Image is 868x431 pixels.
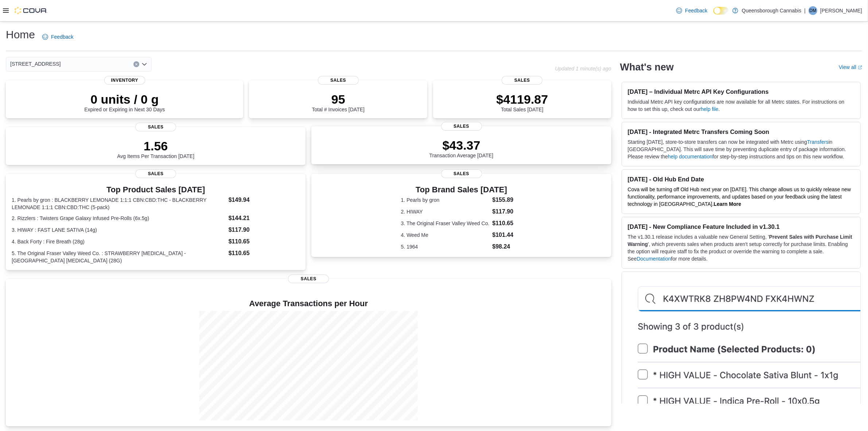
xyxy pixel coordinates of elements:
a: View allExternal link [839,64,862,70]
p: Starting [DATE], store-to-store transfers can now be integrated with Metrc using in [GEOGRAPHIC_D... [628,138,855,160]
dt: 2. Rizzlers : Twisters Grape Galaxy Infused Pre-Rolls (6x.5g) [12,215,226,222]
h1: Home [6,27,35,42]
span: [STREET_ADDRESS] [10,59,61,68]
p: 1.56 [117,139,194,153]
p: | [804,6,806,15]
img: Cova [15,7,47,14]
h2: What's new [620,61,674,73]
dd: $149.94 [229,196,300,204]
dt: 2. HIWAY [401,208,490,215]
a: Feedback [673,3,710,18]
p: Updated 1 minute(s) ago [555,66,611,72]
dd: $101.44 [492,231,522,239]
dd: $144.21 [229,214,300,223]
div: Denise Meng [809,6,817,15]
dt: 3. The Original Fraser Valley Weed Co. [401,220,490,227]
dt: 3. HIWAY : FAST LANE SATIVA (14g) [12,226,226,234]
dt: 1. Pearls by gron [401,196,490,204]
h3: [DATE] - Integrated Metrc Transfers Coming Soon [628,128,855,135]
a: help documentation [668,154,712,159]
a: help file [701,106,719,112]
dd: $110.65 [229,237,300,246]
dt: 4. Weed Me [401,231,490,239]
p: Individual Metrc API key configurations are now available for all Metrc states. For instructions ... [628,98,855,113]
p: [PERSON_NAME] [820,6,862,15]
strong: Prevent Sales with Purchase Limit Warning [628,234,852,247]
a: Feedback [39,30,76,44]
a: Learn More [714,201,741,207]
div: Total # Invoices [DATE] [312,92,365,112]
dd: $110.65 [229,249,300,258]
h3: [DATE] - New Compliance Feature Included in v1.30.1 [628,223,855,230]
p: Queensborough Cannabis [742,6,801,15]
div: Avg Items Per Transaction [DATE] [117,139,194,159]
span: Cova will be turning off Old Hub next year on [DATE]. This change allows us to quickly release ne... [628,186,851,207]
span: Sales [441,169,482,178]
h3: [DATE] – Individual Metrc API Key Configurations [628,88,855,95]
div: Total Sales [DATE] [496,92,548,112]
p: 0 units / 0 g [84,92,165,107]
h3: [DATE] - Old Hub End Date [628,176,855,183]
dd: $117.90 [229,226,300,234]
input: Dark Mode [713,7,729,15]
dd: $98.24 [492,242,522,251]
p: 95 [312,92,365,107]
button: Open list of options [141,61,147,67]
span: Sales [502,76,542,85]
p: $43.37 [429,138,494,153]
span: Sales [441,122,482,131]
span: Sales [135,123,176,131]
span: Sales [135,169,176,178]
span: Feedback [685,7,707,14]
span: Inventory [104,76,145,85]
dt: 4. Back Forty : Fire Breath (28g) [12,238,226,245]
div: Expired or Expiring in Next 30 Days [84,92,165,112]
dt: 5. 1964 [401,243,490,250]
a: Transfers [807,139,829,145]
button: Clear input [133,61,139,67]
h3: Top Brand Sales [DATE] [401,185,522,194]
dd: $110.65 [492,219,522,228]
span: DM [810,6,817,15]
div: Transaction Average [DATE] [429,138,494,158]
span: Feedback [51,33,73,41]
dd: $155.89 [492,196,522,204]
h4: Average Transactions per Hour [12,299,606,308]
dt: 1. Pearls by gron : BLACKBERRY LEMONADE 1:1:1 CBN:CBD:THC - BLACKBERRY LEMONADE 1:1:1 CBN:CBD:THC... [12,196,226,211]
dd: $117.90 [492,207,522,216]
svg: External link [858,65,862,70]
p: The v1.30.1 release includes a valuable new General Setting, ' ', which prevents sales when produ... [628,233,855,262]
span: Sales [318,76,359,85]
p: $4119.87 [496,92,548,107]
h3: Top Product Sales [DATE] [12,185,300,194]
a: Documentation [637,256,671,262]
span: Sales [288,274,329,283]
dt: 5. The Original Fraser Valley Weed Co. : STRAWBERRY [MEDICAL_DATA] - [GEOGRAPHIC_DATA] [MEDICAL_D... [12,250,226,264]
